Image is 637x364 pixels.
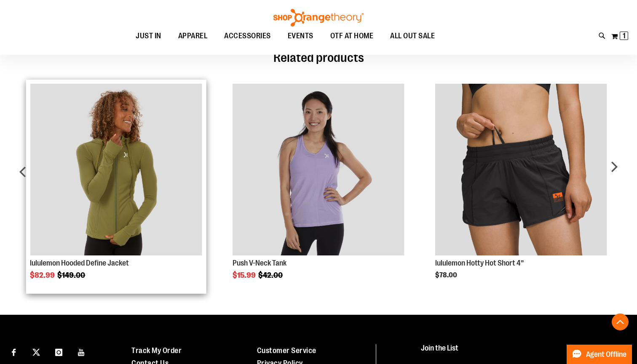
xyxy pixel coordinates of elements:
a: Track My Order [131,346,182,355]
h4: Join the List [421,344,621,360]
a: Product Page Link [233,84,404,257]
span: 1 [623,32,626,40]
span: $15.99 [233,271,257,279]
span: Agent Offline [586,351,626,359]
a: Visit our Facebook page [6,344,21,359]
a: lululemon Hotty Hot Short 4” [435,259,524,267]
div: prev [15,71,32,279]
img: Shop Orangetheory [272,9,365,27]
span: APPAREL [178,27,208,45]
span: $149.00 [57,271,86,279]
a: lululemon Hooded Define Jacket [30,259,129,267]
a: Visit our Instagram page [51,344,66,359]
span: ACCESSORIES [224,27,271,45]
img: Product image for Push V-Neck Tank [233,84,404,255]
span: EVENTS [288,27,313,45]
span: ALL OUT SALE [390,27,435,45]
a: Push V-Neck Tank [233,259,286,267]
span: JUST IN [136,27,161,45]
span: $42.00 [258,271,284,279]
span: $82.99 [30,271,56,279]
span: Related products [273,50,364,65]
img: Product image for lululemon Hooded Define Jacket [30,84,202,255]
a: Product Page Link [30,84,202,257]
a: Customer Service [257,346,316,355]
span: OTF AT HOME [330,27,374,45]
a: Visit our X page [29,344,44,359]
a: Product Page Link [435,84,607,257]
img: Twitter [32,348,40,356]
div: next [605,71,622,279]
img: Product image for lululemon Hotty Hot Short 4” [435,84,607,255]
button: Agent Offline [567,345,632,364]
span: $78.00 [435,271,458,279]
button: Back To Top [612,314,629,330]
a: Visit our Youtube page [74,344,89,359]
